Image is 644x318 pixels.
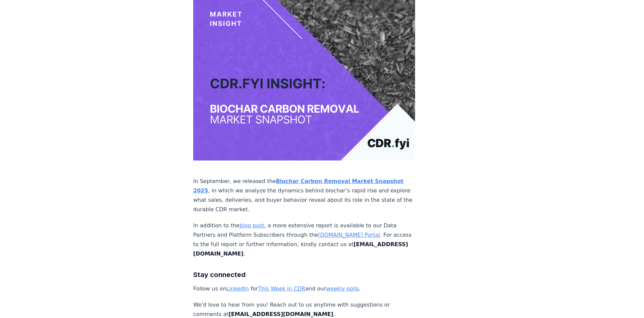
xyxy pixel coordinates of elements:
p: Follow us on for and our . [193,284,415,293]
strong: Stay connected [193,271,246,279]
a: LinkedIn [226,285,249,292]
strong: [EMAIL_ADDRESS][DOMAIN_NAME] [193,241,408,257]
a: blog post [239,222,264,229]
strong: [EMAIL_ADDRESS][DOMAIN_NAME] [229,311,333,317]
p: In addition to the , a more extensive report is available to our Data Partners and Platform Subsc... [193,221,415,259]
a: [DOMAIN_NAME] Portal [318,232,380,238]
a: Biochar Carbon Removal Market Snapshot 2025 [193,178,404,194]
a: weekly polls [326,285,359,292]
a: This Week in CDR [258,285,305,292]
p: In September, we released the , in which we analyze the dynamics behind biochar’s rapid rise and ... [193,177,415,214]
